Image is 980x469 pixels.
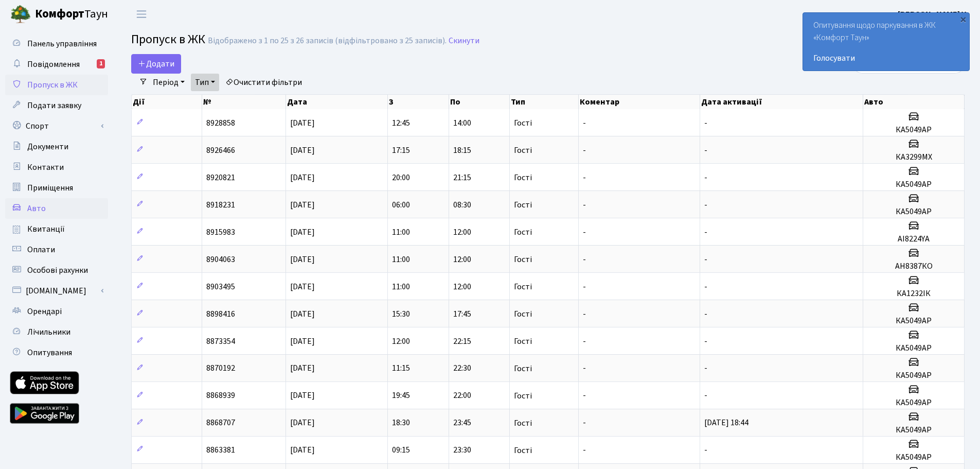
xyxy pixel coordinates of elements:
span: [DATE] [290,336,315,347]
span: [DATE] [290,145,315,156]
a: Особові рахунки [5,260,108,281]
a: [PERSON_NAME] У. [898,8,968,21]
a: Квитанції [5,219,108,239]
th: № [202,95,286,109]
span: [DATE] 18:44 [704,418,749,429]
span: Контакти [27,162,64,173]
span: [DATE] [290,308,315,320]
th: По [449,95,510,109]
span: 8873354 [206,336,235,347]
span: - [704,336,707,347]
span: - [583,418,586,429]
span: Панель управління [27,38,97,49]
span: Гості [514,228,532,236]
a: Голосувати [813,52,959,64]
span: - [583,445,586,456]
th: Дата [286,95,388,109]
span: Опитування [27,347,72,358]
span: 22:30 [453,363,471,374]
span: Приміщення [27,182,73,194]
div: × [958,14,968,24]
a: Авто [5,198,108,219]
h5: КА5049АР [867,180,960,189]
span: 8920821 [206,172,235,183]
th: Коментар [579,95,700,109]
a: Подати заявку [5,95,108,116]
span: Гості [514,201,532,209]
span: Таун [35,6,108,23]
span: 8904063 [206,254,235,265]
span: [DATE] [290,390,315,402]
span: 8868939 [206,390,235,402]
span: 23:45 [453,418,471,429]
h5: АН8387КО [867,262,960,271]
span: 22:00 [453,390,471,402]
span: 14:00 [453,117,471,129]
span: - [583,117,586,129]
span: Оплати [27,244,55,255]
span: - [583,336,586,347]
h5: КА1232ІК [867,289,960,299]
span: [DATE] [290,254,315,265]
a: Документи [5,136,108,157]
span: Гості [514,173,532,182]
span: 8915983 [206,227,235,238]
span: Орендарі [27,306,62,317]
span: Гості [514,392,532,400]
a: Тип [191,74,219,91]
span: - [704,308,707,320]
span: 09:15 [392,445,410,456]
span: Авто [27,203,46,214]
span: Додати [138,58,174,70]
span: 8928858 [206,117,235,129]
span: Гості [514,419,532,427]
span: 8898416 [206,308,235,320]
h5: КА5049АР [867,207,960,217]
span: Гості [514,446,532,455]
span: - [704,227,707,238]
a: Панель управління [5,33,108,54]
span: Пропуск в ЖК [27,79,78,91]
span: 06:00 [392,199,410,211]
span: Лічильники [27,326,70,338]
span: - [583,227,586,238]
b: [PERSON_NAME] У. [898,9,968,20]
span: - [583,254,586,265]
span: 23:30 [453,445,471,456]
a: Спорт [5,116,108,136]
span: 22:15 [453,336,471,347]
button: Переключити навігацію [129,6,154,23]
span: 18:30 [392,418,410,429]
span: 15:30 [392,308,410,320]
span: [DATE] [290,227,315,238]
span: - [704,281,707,292]
th: Авто [863,95,965,109]
span: [DATE] [290,199,315,211]
a: Контакти [5,157,108,178]
h5: КА3299МХ [867,152,960,162]
div: Відображено з 1 по 25 з 26 записів (відфільтровано з 25 записів). [208,36,447,46]
div: Опитування щодо паркування в ЖК «Комфорт Таун» [803,13,969,71]
span: 12:00 [453,254,471,265]
span: - [583,199,586,211]
th: З [388,95,449,109]
span: - [704,254,707,265]
span: 12:00 [392,336,410,347]
span: Гості [514,255,532,264]
b: Комфорт [35,6,84,22]
a: Період [149,74,189,91]
a: Скинути [449,36,479,46]
span: 12:00 [453,227,471,238]
h5: КА5049АР [867,316,960,326]
a: Опитування [5,342,108,363]
span: - [583,281,586,292]
span: 8903495 [206,281,235,292]
span: 17:45 [453,308,471,320]
span: Гості [514,337,532,345]
span: Документи [27,141,68,152]
span: 21:15 [453,172,471,183]
h5: КА5049АР [867,371,960,380]
span: Гості [514,119,532,127]
span: [DATE] [290,418,315,429]
span: Особові рахунки [27,265,88,276]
